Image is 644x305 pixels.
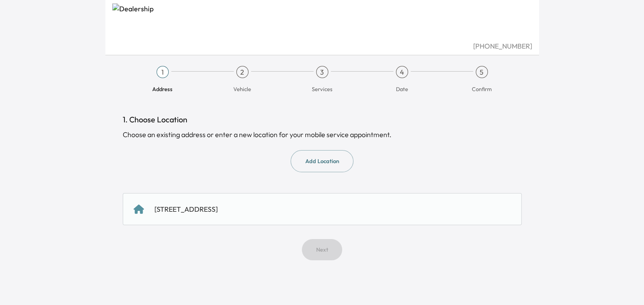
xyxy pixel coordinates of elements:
img: Dealership [112,3,532,41]
div: [STREET_ADDRESS] [154,204,218,214]
div: 4 [396,66,408,78]
button: Add Location [291,150,353,172]
span: Services [312,85,332,93]
span: Date [396,85,408,93]
div: 3 [316,66,328,78]
div: Choose an existing address or enter a new location for your mobile service appointment. [123,129,522,140]
div: [PHONE_NUMBER] [112,41,532,51]
span: Vehicle [233,85,251,93]
h1: 1. Choose Location [123,114,522,126]
span: Confirm [472,85,492,93]
span: Address [152,85,173,93]
div: 5 [476,66,488,78]
div: 2 [236,66,248,78]
div: 1 [157,66,169,78]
